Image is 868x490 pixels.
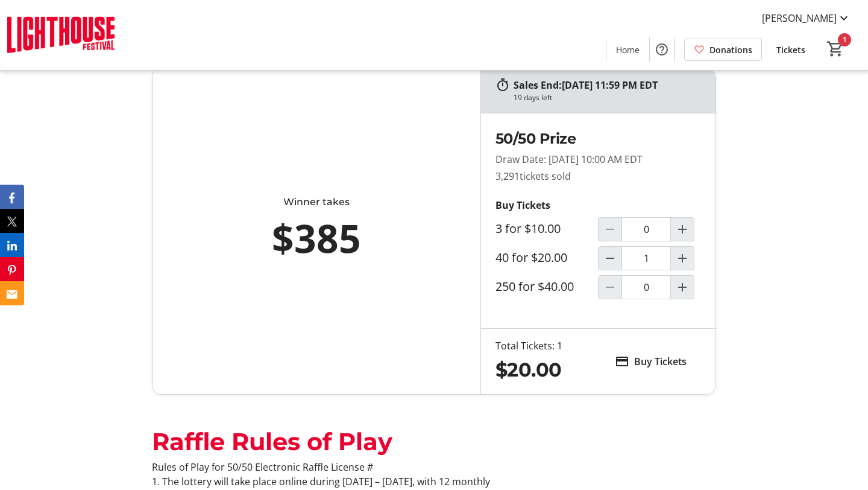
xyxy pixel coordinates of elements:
[671,247,694,270] button: Increment by one
[562,78,658,92] span: [DATE] 11:59 PM EDT
[495,250,567,265] label: 40 for $20.00
[599,247,621,270] button: Decrement by one
[495,339,562,353] div: Total Tickets: 1
[206,209,427,267] div: $385
[152,460,716,474] p: Rules of Play for 50/50 Electronic Raffle License #
[776,43,805,56] span: Tickets
[634,354,687,369] span: Buy Tickets
[671,276,694,299] button: Increment by one
[7,5,115,65] img: Lighthouse Festival's Logo
[767,39,815,61] a: Tickets
[600,349,701,374] button: Buy Tickets
[616,43,640,56] span: Home
[152,474,716,489] p: 1. The lottery will take place online during [DATE] – [DATE], with 12 monthly
[514,92,552,103] div: 19 days left
[495,221,561,236] label: 3 for $10.00
[514,78,562,92] span: Sales End:
[495,128,701,150] h2: 50/50 Prize
[684,39,762,61] a: Donations
[752,8,861,28] button: [PERSON_NAME]
[495,152,701,167] p: Draw Date: [DATE] 10:00 AM EDT
[495,199,550,212] strong: Buy Tickets
[495,169,701,183] p: 3,291 tickets sold
[709,43,752,56] span: Donations
[495,355,562,384] div: $20.00
[762,11,837,25] span: [PERSON_NAME]
[152,424,716,460] div: Raffle Rules of Play
[650,37,674,62] button: Help
[606,39,649,61] a: Home
[825,38,846,60] button: Cart
[671,218,694,241] button: Increment by one
[206,195,427,209] div: Winner takes
[495,279,574,294] label: 250 for $40.00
